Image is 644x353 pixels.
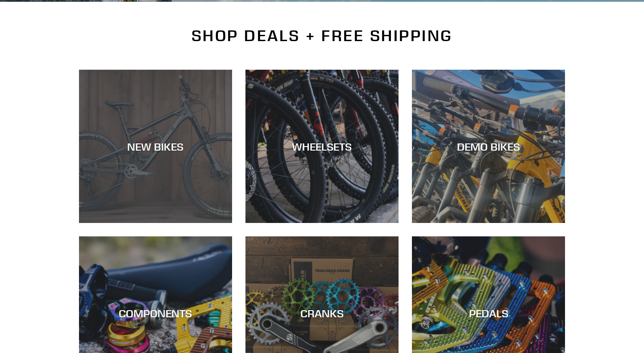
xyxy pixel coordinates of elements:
div: CRANKS [245,307,399,320]
h2: SHOP DEALS + FREE SHIPPING [79,26,565,45]
a: NEW BIKES [79,70,232,223]
div: DEMO BIKES [412,140,565,153]
div: COMPONENTS [79,307,232,320]
div: PEDALS [412,307,565,320]
a: DEMO BIKES [412,70,565,223]
div: WHEELSETS [245,140,399,153]
a: WHEELSETS [245,70,399,223]
div: NEW BIKES [79,140,232,153]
